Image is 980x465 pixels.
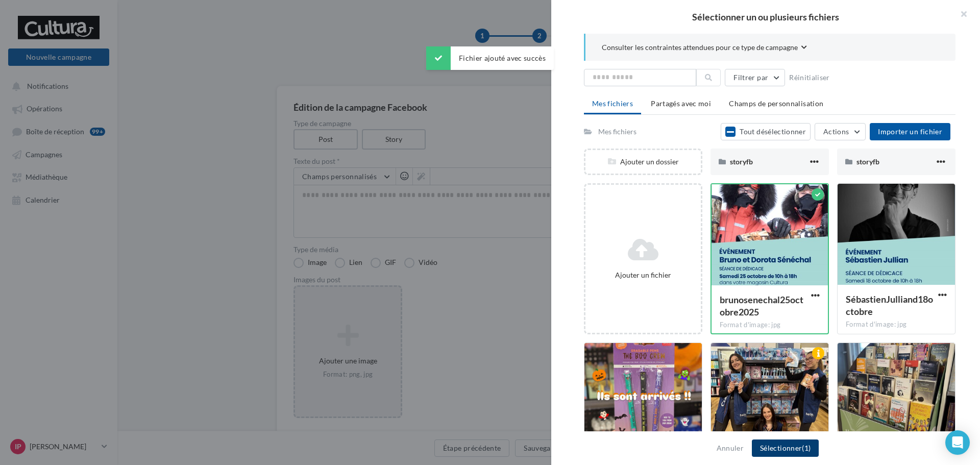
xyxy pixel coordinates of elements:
[815,123,866,140] button: Actions
[725,69,785,86] button: Filtrer par
[846,320,947,329] div: Format d'image: jpg
[720,294,803,317] span: brunosenechal25octobre2025
[802,444,811,452] span: (1)
[729,99,823,108] span: Champs de personnalisation
[945,430,970,455] div: Open Intercom Messenger
[426,46,554,70] div: Fichier ajouté avec succès
[878,127,942,136] span: Importer un fichier
[592,99,633,108] span: Mes fichiers
[590,270,697,280] div: Ajouter un fichier
[870,123,950,140] button: Importer un fichier
[713,442,748,454] button: Annuler
[856,157,879,166] span: storyfb
[730,157,753,166] span: storyfb
[752,439,819,457] button: Sélectionner(1)
[846,293,933,317] span: SébastienJulliand18octobre
[568,12,964,21] h2: Sélectionner un ou plusieurs fichiers
[651,99,711,108] span: Partagés avec moi
[602,42,798,53] span: Consulter les contraintes attendues pour ce type de campagne
[720,321,820,330] div: Format d'image: jpg
[785,71,834,84] button: Réinitialiser
[585,157,701,167] div: Ajouter un dossier
[823,127,849,136] span: Actions
[598,127,636,137] div: Mes fichiers
[602,42,807,55] button: Consulter les contraintes attendues pour ce type de campagne
[721,123,811,140] button: Tout désélectionner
